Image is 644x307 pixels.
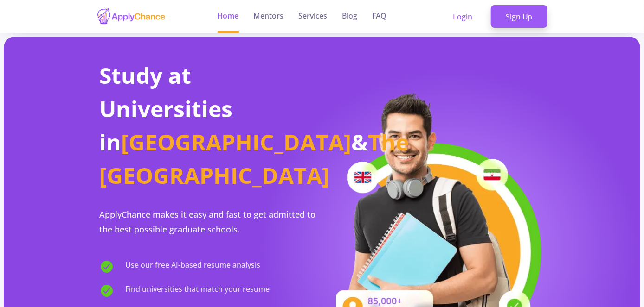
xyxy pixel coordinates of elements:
img: applychance logo [97,7,166,25]
span: & [351,127,368,157]
a: Login [438,5,487,28]
a: Sign Up [491,5,547,28]
span: [GEOGRAPHIC_DATA] [121,127,351,157]
span: Study at Universities in [99,60,232,157]
span: ApplyChance makes it easy and fast to get admitted to the best possible graduate schools. [99,209,316,235]
span: Find universities that match your resume [125,283,270,298]
span: Use our free AI-based resume analysis [125,259,260,274]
